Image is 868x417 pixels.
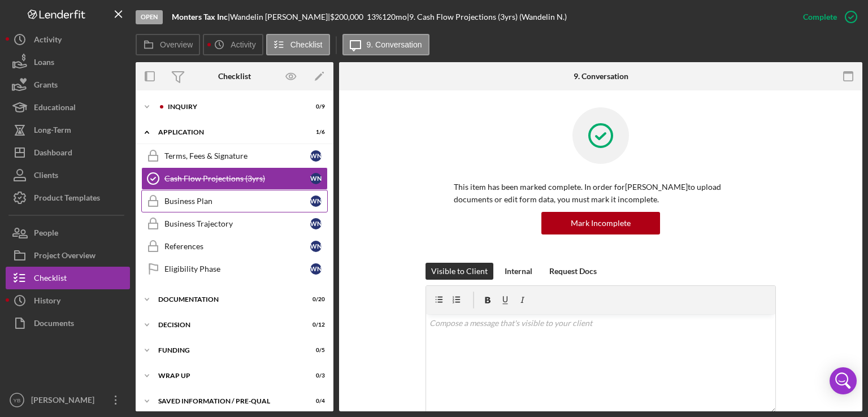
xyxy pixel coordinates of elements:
p: This item has been marked complete. In order for [PERSON_NAME] to upload documents or edit form d... [454,181,748,206]
div: Long-Term [34,119,71,144]
div: Project Overview [34,244,96,270]
div: Inquiry [168,103,297,110]
a: ReferencesWN [141,235,328,258]
div: 1 / 6 [305,129,325,136]
div: Visible to Client [431,263,488,280]
div: Cash Flow Projections (3yrs) [164,174,310,183]
button: Activity [6,28,130,51]
label: Checklist [290,40,323,49]
div: Decision [158,322,297,328]
button: Internal [499,263,538,280]
div: Educational [34,96,76,121]
div: Open [136,10,163,24]
span: $200,000 [330,12,363,21]
button: Product Templates [6,186,130,209]
div: 0 / 3 [305,372,325,379]
div: Checklist [34,267,67,292]
div: Open Intercom Messenger [830,367,857,394]
div: 0 / 12 [305,322,325,328]
div: 0 / 5 [305,347,325,354]
button: History [6,289,130,312]
div: Grants [34,73,58,99]
div: W N [310,150,322,162]
a: Terms, Fees & SignatureWN [141,145,328,167]
div: Mark Incomplete [571,212,631,234]
div: 0 / 4 [305,398,325,405]
div: Complete [803,6,837,28]
button: Request Docs [544,263,602,280]
div: Wrap up [158,372,297,379]
div: W N [310,173,322,184]
div: W N [310,241,322,252]
div: | 9. Cash Flow Projections (3yrs) (Wandelin N.) [407,12,567,21]
text: YB [14,397,21,403]
div: [PERSON_NAME] [28,389,102,414]
div: W N [310,196,322,207]
div: People [34,221,58,247]
button: Checklist [6,267,130,289]
button: YB[PERSON_NAME] [6,389,130,411]
div: Saved Information / Pre-Qual [158,398,297,405]
div: References [164,242,310,251]
a: Cash Flow Projections (3yrs)WN [141,167,328,190]
button: Mark Incomplete [541,212,660,234]
button: Grants [6,73,130,96]
button: Documents [6,312,130,335]
button: Activity [203,34,263,55]
button: Checklist [266,34,330,55]
div: W N [310,218,322,229]
div: Funding [158,347,297,354]
div: Application [158,129,297,136]
div: History [34,289,60,315]
button: Clients [6,164,130,186]
div: Dashboard [34,141,72,167]
div: 120 mo [382,12,407,21]
a: Eligibility PhaseWN [141,258,328,280]
button: Visible to Client [426,263,493,280]
div: Loans [34,51,54,76]
div: 13 % [367,12,382,21]
div: Documentation [158,296,297,303]
a: Business PlanWN [141,190,328,212]
b: Monters Tax Inc [172,12,228,21]
button: Project Overview [6,244,130,267]
div: Terms, Fees & Signature [164,151,310,160]
button: Loans [6,51,130,73]
button: 9. Conversation [342,34,429,55]
div: Wandelin [PERSON_NAME] | [230,12,330,21]
label: Activity [231,40,255,49]
div: 0 / 9 [305,103,325,110]
div: Internal [505,263,532,280]
label: Overview [160,40,193,49]
div: 0 / 20 [305,296,325,303]
div: Activity [34,28,62,54]
div: Business Plan [164,197,310,206]
button: Overview [136,34,200,55]
a: Business TrajectoryWN [141,212,328,235]
button: Dashboard [6,141,130,164]
div: W N [310,263,322,275]
div: Eligibility Phase [164,264,310,273]
div: Checklist [218,72,251,81]
div: 9. Conversation [574,72,628,81]
div: Documents [34,312,74,337]
button: Long-Term [6,119,130,141]
button: People [6,221,130,244]
div: | [172,12,230,21]
button: Educational [6,96,130,119]
div: Business Trajectory [164,219,310,228]
label: 9. Conversation [367,40,422,49]
div: Product Templates [34,186,100,212]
